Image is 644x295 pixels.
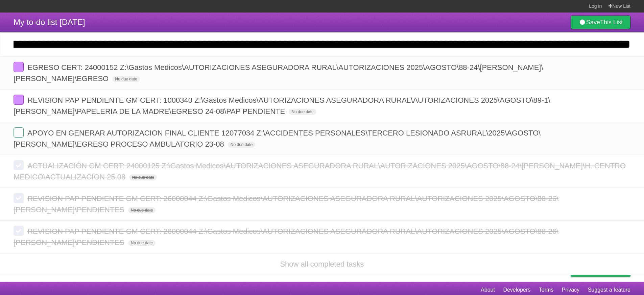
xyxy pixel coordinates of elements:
[280,260,364,268] a: Show all completed tasks
[112,76,140,82] span: No due date
[14,63,543,83] span: EGRESO CERT: 24000152 Z:\Gastos Medicos\AUTORIZACIONES ASEGURADORA RURAL\AUTORIZACIONES 2025\AGOS...
[571,16,630,29] a: SaveThis List
[14,194,558,214] span: REVISION PAP PENDIENTE GM CERT: 26000044 Z:\Gastos Medicos\AUTORIZACIONES ASEGURADORA RURAL\AUTOR...
[289,109,316,115] span: No due date
[129,174,157,180] span: No due date
[14,162,626,181] span: ACTUALIZACIÓN GM CERT: 24000125 Z:\Gastos Medicos\AUTORIZACIONES ASEGURADORA RURAL\AUTORIZACIONES...
[14,129,541,148] span: APOYO EN GENERAR AUTORIZACION FINAL CLIENTE 12077034 Z:\ACCIDENTES PERSONALES\TERCERO LESIONADO A...
[128,207,156,213] span: No due date
[14,227,558,247] span: REVISION PAP PENDIENTE GM CERT: 26000044 Z:\Gastos Medicos\AUTORIZACIONES ASEGURADORA RURAL\AUTOR...
[585,265,627,276] span: Buy me a coffee
[14,226,24,236] label: Done
[14,95,24,105] label: Done
[14,96,550,116] span: REVISION PAP PENDIENTE GM CERT: 1000340 Z:\Gastos Medicos\AUTORIZACIONES ASEGURADORA RURAL\AUTORI...
[14,160,24,170] label: Done
[228,142,255,148] span: No due date
[600,19,623,26] b: This List
[14,193,24,203] label: Done
[14,18,85,27] span: My to-do list [DATE]
[14,127,24,138] label: Done
[14,62,24,72] label: Done
[128,240,156,246] span: No due date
